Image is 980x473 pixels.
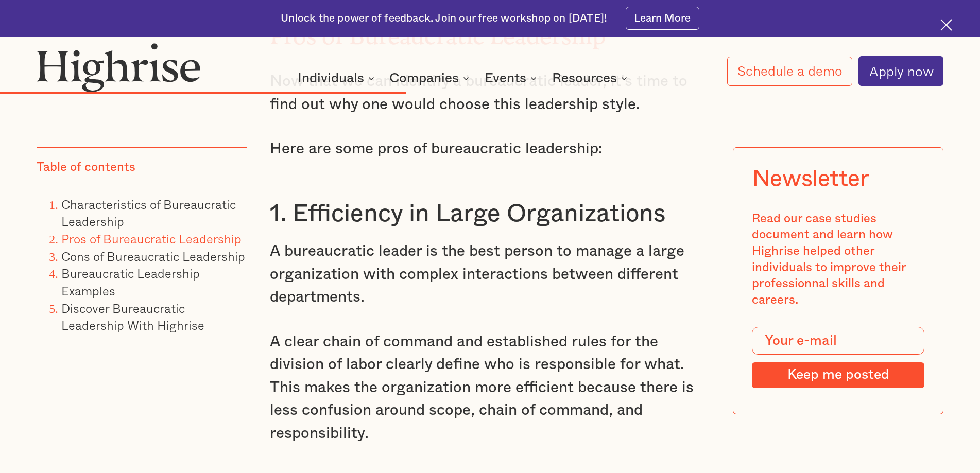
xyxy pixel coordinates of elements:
[485,72,526,84] div: Events
[751,327,924,388] form: Modal Form
[61,246,245,265] a: Cons of Bureaucratic Leadership
[37,160,135,176] div: Table of contents
[37,43,200,92] img: Highrise logo
[485,72,540,84] div: Events
[552,72,630,84] div: Resources
[751,211,924,309] div: Read our case studies document and learn how Highrise helped other individuals to improve their p...
[389,72,459,84] div: Companies
[751,166,869,192] div: Newsletter
[940,19,952,31] img: Cross icon
[270,330,710,445] p: A clear chain of command and established rules for the division of labor clearly define who is re...
[270,137,710,161] p: Here are some pros of bureaucratic leadership:
[61,264,200,300] a: Bureaucratic Leadership Examples
[751,327,924,355] input: Your e-mail
[552,72,617,84] div: Resources
[61,229,242,248] a: Pros of Bureaucratic Leadership
[61,298,204,335] a: Discover Bureaucratic Leadership With Highrise
[626,7,699,30] a: Learn More
[298,72,364,84] div: Individuals
[281,11,607,26] div: Unlock the power of feedback. Join our free workshop on [DATE]!
[270,240,710,309] p: A bureaucratic leader is the best person to manage a large organization with complex interactions...
[270,199,710,229] h3: 1. Efficiency in Large Organizations
[727,57,852,86] a: Schedule a demo
[751,362,924,388] input: Keep me posted
[298,72,377,84] div: Individuals
[858,56,943,86] a: Apply now
[61,194,236,231] a: Characteristics of Bureaucratic Leadership
[389,72,472,84] div: Companies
